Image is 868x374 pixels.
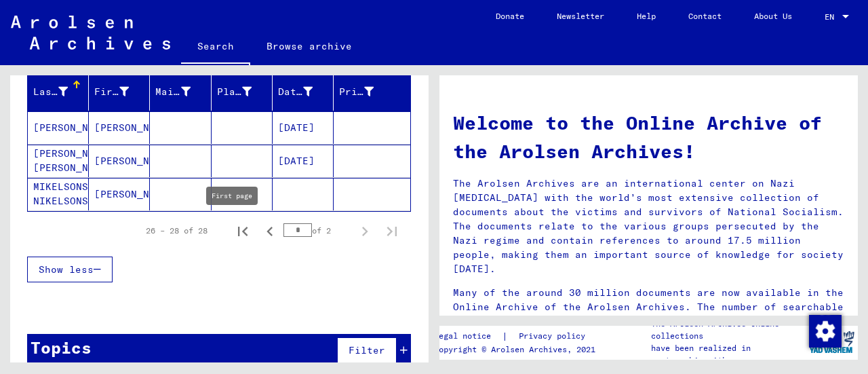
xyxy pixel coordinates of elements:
[339,81,394,102] div: Prisoner #
[334,73,410,111] mat-header-cell: Prisoner #
[434,329,502,343] a: Legal notice
[39,263,94,276] span: Show less
[28,73,89,111] mat-header-cell: Last Name
[27,257,113,282] button: Show less
[453,286,844,329] p: Many of the around 30 million documents are now available in the Online Archive of the Arolsen Ar...
[229,217,256,244] button: First page
[351,217,378,244] button: Next page
[339,85,374,99] div: Prisoner #
[806,325,857,359] img: yv_logo.png
[94,81,149,102] div: First Name
[283,224,351,237] div: of 2
[250,30,368,62] a: Browse archive
[825,12,840,22] span: EN
[33,81,88,102] div: Last Name
[150,73,211,111] mat-header-cell: Maiden Name
[31,335,92,360] div: Topics
[89,178,150,210] mat-cell: [PERSON_NAME]
[217,81,272,102] div: Place of Birth
[651,342,806,367] p: have been realized in partnership with
[453,109,844,166] h1: Welcome to the Online Archive of the Arolsen Archives!
[809,315,842,348] img: Change consent
[181,30,250,65] a: Search
[33,85,68,99] div: Last Name
[434,329,601,343] div: |
[217,85,252,99] div: Place of Birth
[89,145,150,177] mat-cell: [PERSON_NAME]
[155,81,210,102] div: Maiden Name
[273,111,334,144] mat-cell: [DATE]
[278,85,313,99] div: Date of Birth
[94,85,129,99] div: First Name
[89,73,150,111] mat-header-cell: First Name
[155,85,190,99] div: Maiden Name
[434,343,601,356] p: Copyright © Arolsen Archives, 2021
[89,111,150,144] mat-cell: [PERSON_NAME]
[278,81,333,102] div: Date of Birth
[273,145,334,177] mat-cell: [DATE]
[337,337,397,363] button: Filter
[28,111,89,144] mat-cell: [PERSON_NAME]
[256,217,283,244] button: Previous page
[28,178,89,210] mat-cell: MIKELSONS NIKELSONS
[146,225,208,237] div: 26 – 28 of 28
[508,329,601,343] a: Privacy policy
[28,145,89,177] mat-cell: [PERSON_NAME] [PERSON_NAME]
[273,73,334,111] mat-header-cell: Date of Birth
[378,217,406,244] button: Last page
[453,176,844,276] p: The Arolsen Archives are an international center on Nazi [MEDICAL_DATA] with the world’s most ext...
[11,16,170,50] img: Arolsen_neg.svg
[651,318,806,342] p: The Arolsen Archives online collections
[349,344,385,356] span: Filter
[212,73,273,111] mat-header-cell: Place of Birth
